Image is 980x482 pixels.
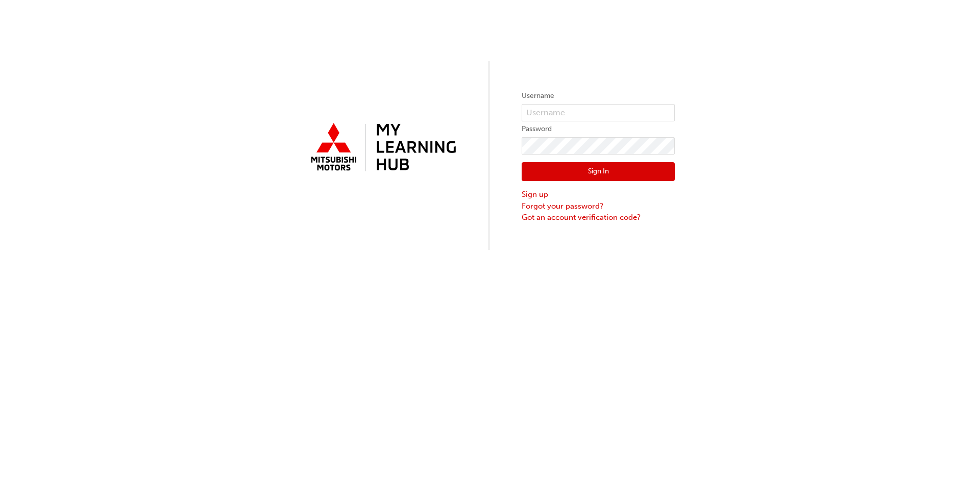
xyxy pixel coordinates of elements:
a: Got an account verification code? [522,212,675,223]
button: Sign In [522,162,675,182]
img: mmal [305,119,458,177]
label: Password [522,123,675,135]
label: Username [522,90,675,102]
a: Sign up [522,189,675,200]
a: Forgot your password? [522,200,675,212]
input: Username [522,104,675,121]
